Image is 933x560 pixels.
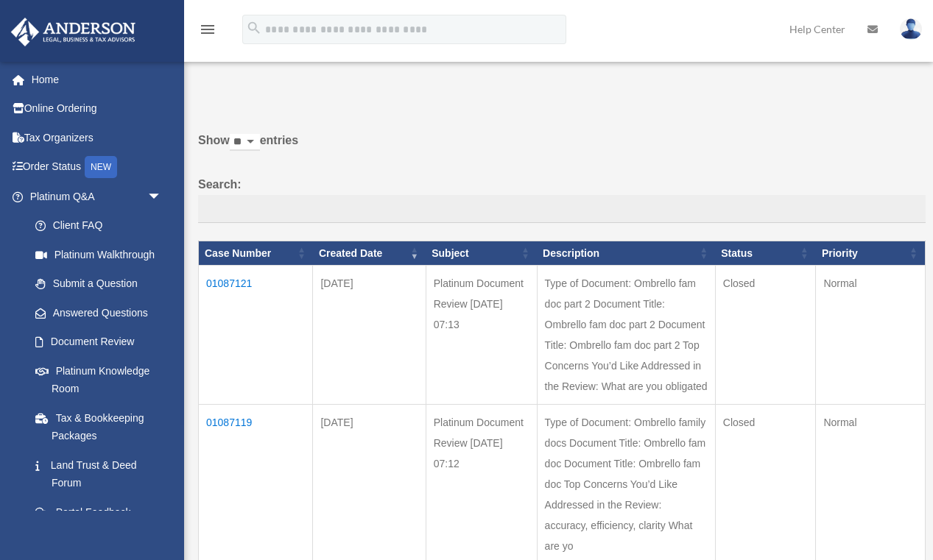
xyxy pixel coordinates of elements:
[21,403,177,450] a: Tax & Bookkeeping Packages
[10,94,184,124] a: Online Ordering
[199,241,313,266] th: Case Number: activate to sort column ascending
[715,241,816,266] th: Status: activate to sort column ascending
[21,269,177,299] a: Submit a Question
[21,240,177,269] a: Platinum Walkthrough
[198,130,926,166] label: Show entries
[10,65,184,94] a: Home
[21,327,177,357] a: Document Review
[21,211,177,241] a: Client FAQ
[10,152,184,182] a: Order StatusNEW
[230,134,260,151] select: Showentries
[85,156,117,178] div: NEW
[199,26,216,38] a: menu
[198,195,926,223] input: Search:
[900,18,922,40] img: User Pic
[537,241,715,266] th: Description: activate to sort column ascending
[313,241,426,266] th: Created Date: activate to sort column ascending
[147,182,177,212] span: arrow_drop_down
[715,266,816,405] td: Closed
[537,266,715,405] td: Type of Document: Ombrello fam doc part 2 Document Title: Ombrello fam doc part 2 Document Title:...
[198,174,926,223] label: Search:
[313,266,426,405] td: [DATE]
[21,450,177,497] a: Land Trust & Deed Forum
[21,298,169,327] a: Answered Questions
[21,356,177,403] a: Platinum Knowledge Room
[7,18,140,46] img: Anderson Advisors Platinum Portal
[10,182,177,211] a: Platinum Q&Aarrow_drop_down
[426,266,537,405] td: Platinum Document Review [DATE] 07:13
[426,241,537,266] th: Subject: activate to sort column ascending
[10,123,184,152] a: Tax Organizers
[21,497,177,527] a: Portal Feedback
[816,266,926,405] td: Normal
[199,21,216,38] i: menu
[199,266,313,405] td: 01087121
[816,241,926,266] th: Priority: activate to sort column ascending
[246,20,262,36] i: search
